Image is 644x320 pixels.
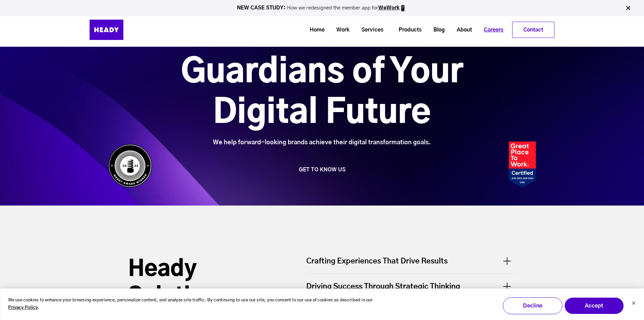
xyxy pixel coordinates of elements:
[328,24,353,36] a: Work
[143,52,501,133] h1: Guardians of Your Digital Future
[306,256,516,273] div: Crafting Experiences That Drive Results
[509,142,536,188] img: Heady_2023_Certification_Badge
[390,24,425,36] a: Products
[353,24,387,36] a: Services
[475,24,507,36] a: Careers
[625,5,631,12] img: Close Bar
[378,5,400,10] a: WeWork
[631,300,636,307] button: Dismiss cookie banner
[3,5,641,12] p: How we redesigned the member app for
[143,139,501,146] div: We help forward-looking brands achieve their digital transformation goals.
[301,24,328,36] a: Home
[128,256,280,310] h2: Heady Solutions
[306,274,516,299] div: Driving Success Through Strategic Thinking
[108,144,152,188] img: Heady_WebbyAward_Winner-4
[8,297,378,312] p: We use cookies to enhance your browsing experience, personalize content, and analyze site traffic...
[237,5,287,10] strong: NEW CASE STUDY:
[105,166,539,183] a: GET TO KNOW US
[140,22,554,38] div: Navigation Menu
[503,297,562,314] button: Decline
[319,175,325,183] img: arrow_down
[448,24,475,36] a: About
[425,24,448,36] a: Blog
[564,297,624,314] button: Accept
[8,304,38,312] a: Privacy Policy
[512,22,554,38] a: Contact
[90,20,123,40] img: Heady_Logo_Web-01 (1)
[400,5,406,12] img: app emoji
